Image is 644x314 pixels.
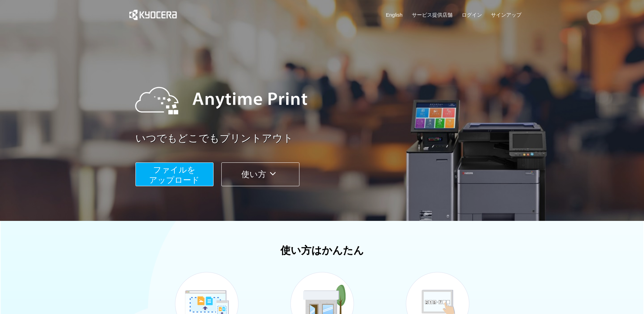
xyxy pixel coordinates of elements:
a: サービス提供店舗 [412,11,453,18]
a: ログイン [462,11,482,18]
a: いつでもどこでもプリントアウト [135,131,526,146]
span: ファイルを ​​アップロード [149,165,200,185]
button: 使い方 [221,162,299,186]
a: サインアップ [491,11,521,18]
button: ファイルを​​アップロード [135,162,214,186]
a: English [386,11,403,18]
